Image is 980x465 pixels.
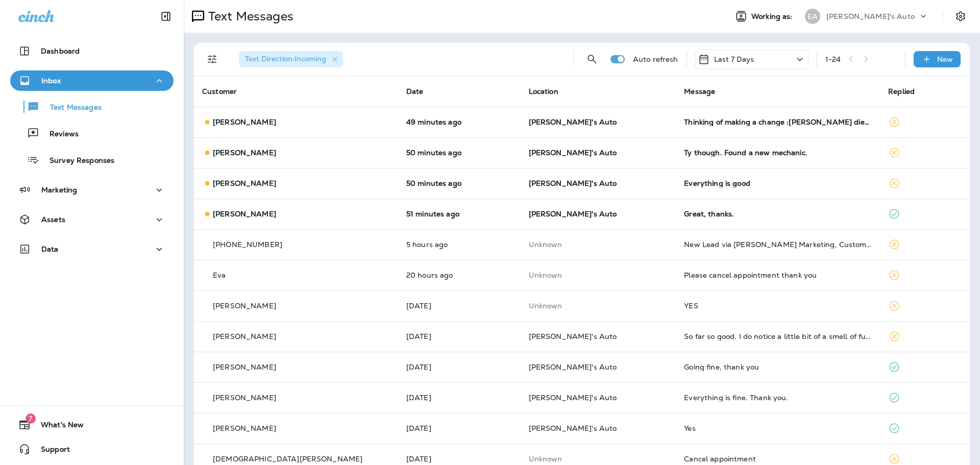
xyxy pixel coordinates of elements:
span: [PERSON_NAME]'s Auto [529,362,617,372]
p: Aug 22, 2025 11:23 AM [406,179,512,187]
p: Aug 21, 2025 03:19 PM [406,271,512,279]
div: New Lead via Merrick Marketing, Customer Name: Jeanna N., Contact info: Masked phone number avail... [684,240,872,249]
p: [PERSON_NAME] [213,179,276,187]
button: Text Messages [10,96,174,117]
p: This customer does not have a last location and the phone number they messaged is not assigned to... [529,271,668,279]
span: Message [684,87,715,96]
p: [PERSON_NAME] [213,210,276,218]
button: Settings [951,7,970,26]
p: Data [41,245,59,253]
p: New [937,55,953,63]
span: [PERSON_NAME]'s Auto [529,393,617,402]
div: 1 - 24 [825,55,841,63]
div: Cancel appointment [684,455,872,463]
p: [PERSON_NAME] [213,332,276,340]
button: Assets [10,209,174,230]
p: Aug 22, 2025 07:14 AM [406,240,512,249]
p: Aug 21, 2025 11:34 AM [406,302,512,310]
span: Replied [888,87,915,96]
div: Thinking of making a change :Neighbor died leaving a 2022 Infinity, garaged only 3,000 miles. Do ... [684,118,872,126]
p: [DEMOGRAPHIC_DATA][PERSON_NAME] [213,455,362,463]
p: Aug 22, 2025 11:25 AM [406,118,512,126]
span: Text Direction : Incoming [245,54,326,63]
p: Aug 19, 2025 02:02 PM [406,424,512,432]
button: Inbox [10,70,174,91]
div: Everything is fine. Thank you. [684,394,872,402]
p: This customer does not have a last location and the phone number they messaged is not assigned to... [529,240,668,249]
p: [PERSON_NAME] [213,118,276,126]
p: Text Messages [204,9,293,24]
span: Working as: [751,12,795,21]
button: Data [10,239,174,259]
span: 7 [26,413,36,424]
button: Search Messages [582,49,602,69]
p: Dashboard [41,47,80,55]
p: [PERSON_NAME] [213,394,276,402]
p: [PERSON_NAME] [213,302,276,310]
div: EA [805,9,820,24]
button: Dashboard [10,41,174,61]
p: Reviews [39,130,79,139]
button: 7What's New [10,414,174,435]
p: Text Messages [40,103,102,113]
p: [PERSON_NAME] [213,363,276,371]
p: [PERSON_NAME] [213,149,276,157]
span: Location [529,87,558,96]
span: What's New [31,421,84,433]
p: Auto refresh [633,55,678,63]
span: [PERSON_NAME]'s Auto [529,332,617,341]
span: Date [406,87,424,96]
p: Aug 19, 2025 12:41 PM [406,455,512,463]
span: [PERSON_NAME]'s Auto [529,148,617,157]
p: Aug 22, 2025 11:24 AM [406,149,512,157]
span: [PERSON_NAME]'s Auto [529,209,617,218]
div: Yes [684,424,872,432]
p: Assets [41,215,65,224]
p: [PHONE_NUMBER] [213,240,282,249]
button: Survey Responses [10,149,174,170]
p: Last 7 Days [714,55,754,63]
button: Collapse Sidebar [152,6,180,27]
p: Aug 22, 2025 11:23 AM [406,210,512,218]
p: [PERSON_NAME]'s Auto [826,12,915,20]
p: Aug 20, 2025 11:21 AM [406,363,512,371]
button: Marketing [10,180,174,200]
span: [PERSON_NAME]'s Auto [529,424,617,433]
button: Filters [202,49,223,69]
button: Reviews [10,123,174,144]
p: Survey Responses [39,156,114,166]
p: Aug 20, 2025 11:21 AM [406,394,512,402]
p: [PERSON_NAME] [213,424,276,432]
p: This customer does not have a last location and the phone number they messaged is not assigned to... [529,455,668,463]
p: Eva [213,271,226,279]
span: Support [31,445,70,457]
span: [PERSON_NAME]'s Auto [529,117,617,127]
div: Going fine, thank you [684,363,872,371]
p: Aug 20, 2025 12:00 PM [406,332,512,340]
span: [PERSON_NAME]'s Auto [529,179,617,188]
div: Please cancel appointment thank you [684,271,872,279]
div: Text Direction:Incoming [239,51,343,67]
span: Customer [202,87,237,96]
button: Support [10,439,174,459]
p: Marketing [41,186,77,194]
div: Ty though. Found a new mechanic. [684,149,872,157]
div: YES [684,302,872,310]
div: So far so good. I do notice a little bit of a smell of fuel and believe that the exhaust might be... [684,332,872,340]
div: Everything is good [684,179,872,187]
div: Great, thanks. [684,210,872,218]
p: Inbox [41,77,61,85]
p: This customer does not have a last location and the phone number they messaged is not assigned to... [529,302,668,310]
